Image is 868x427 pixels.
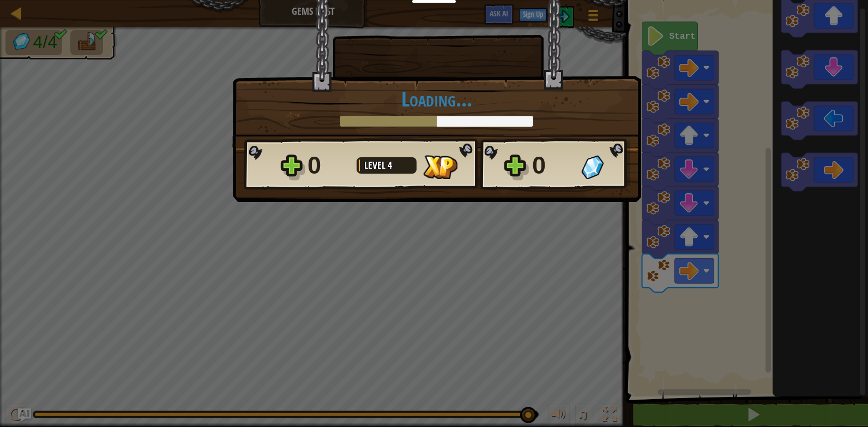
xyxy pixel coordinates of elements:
[364,158,388,172] span: Level
[308,148,350,183] div: 0
[581,155,604,179] img: Gems Gained
[244,87,630,110] h1: Loading...
[532,148,575,183] div: 0
[423,155,457,179] img: XP Gained
[388,158,392,172] span: 4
